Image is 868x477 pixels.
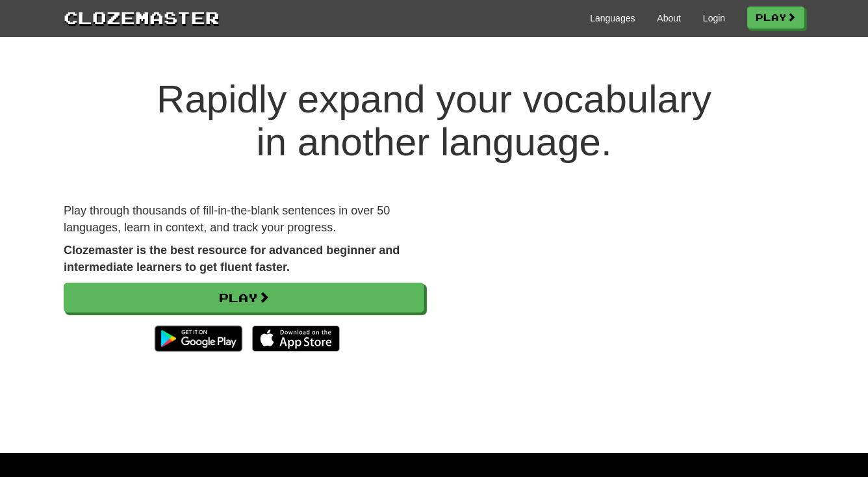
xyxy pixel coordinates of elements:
a: About [657,12,681,25]
a: Play [64,283,424,313]
a: Clozemaster [64,5,220,29]
img: Download_on_the_App_Store_Badge_US-UK_135x40-25178aeef6eb6b83b96f5f2d004eda3bffbb37122de64afbaef7... [252,326,340,352]
a: Play [747,6,804,29]
strong: Clozemaster is the best resource for advanced beginner and intermediate learners to get fluent fa... [64,244,400,274]
img: Get it on Google Play [148,319,249,358]
a: Languages [590,12,635,25]
p: Play through thousands of fill-in-the-blank sentences in over 50 languages, learn in context, and... [64,203,424,236]
a: Login [703,12,725,25]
